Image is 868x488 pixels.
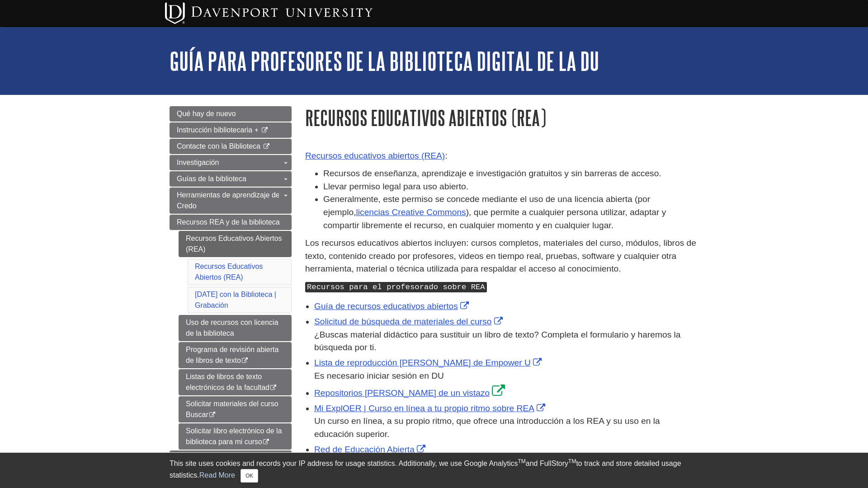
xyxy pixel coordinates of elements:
[208,412,216,418] i: This link opens in a new window
[314,301,471,311] a: Link opens in new window
[305,151,445,160] a: Recursos educativos abiertos (REA)
[177,175,246,183] span: Guías de la biblioteca
[170,139,292,154] a: Contacte con la Biblioteca
[195,263,263,281] a: Recursos Educativos Abiertos (REA)
[323,193,698,232] li: Generalmente, este permiso se concede mediante el uso de una licencia abierta (por ejemplo, ), qu...
[323,180,698,193] li: Llevar permiso legal para uso abierto.
[260,127,268,133] i: This link opens in a new window
[314,328,698,355] div: ¿Buscas material didáctico para sustituir un libro de texto? Completa el formulario y haremos la ...
[323,167,698,180] li: Recursos de enseñanza, aprendizaje e investigación gratuitos y sin barreras de acceso.
[314,358,544,367] a: Link opens in new window
[179,396,292,422] a: Solicitar materiales del curso Buscar
[165,2,373,24] img: Davenport University
[305,237,698,276] p: Los recursos educativos abiertos incluyen: cursos completos, materiales del curso, módulos, libro...
[518,458,525,465] sup: TM
[170,155,292,170] a: Investigación
[241,469,258,483] button: Close
[314,445,428,454] a: Link opens in new window
[195,291,276,309] a: [DATE] con la Biblioteca | Grabación
[170,458,698,483] div: This site uses cookies and records your IP address for usage statistics. Additionally, we use Goo...
[199,471,235,479] a: Read More
[241,358,249,364] i: This link opens in a new window
[314,404,547,413] a: Link opens in new window
[177,126,259,134] span: Instrucción bibliotecaria +
[170,106,292,122] a: Qué hay de nuevo
[568,458,576,465] sup: TM
[179,369,292,395] a: Listas de libros de texto electrónicos de la facultad
[170,188,292,214] a: Herramientas de aprendizaje de Credo
[305,150,698,163] p: :
[305,282,487,292] kbd: Recursos para el profesorado sobre REA
[170,47,599,75] a: Guía para profesores de la biblioteca digital de la DU
[170,215,292,230] a: Recursos REA y de la biblioteca
[179,423,292,450] a: Solicitar libro electrónico de la biblioteca para mi curso
[269,385,277,391] i: This link opens in a new window
[314,415,698,441] div: Un curso en línea, a su propio ritmo, que ofrece una introducción a los REA y su uso en la educac...
[262,144,270,150] i: This link opens in a new window
[179,342,292,368] a: Programa de revisión abierta de libros de texto
[179,231,292,257] a: Recursos Educativos Abiertos (REA)
[177,159,219,166] span: Investigación
[170,171,292,187] a: Guías de la biblioteca
[314,388,507,398] a: Link opens in new window
[305,106,698,129] h1: Recursos Educativos Abiertos (REA)
[314,370,698,383] div: Es necesario iniciar sesión en DU
[179,315,292,341] a: Uso de recursos con licencia de la biblioteca
[177,191,280,210] span: Herramientas de aprendizaje de Credo
[314,317,505,326] a: Link opens in new window
[170,450,292,466] a: Ayuda del curso
[177,110,236,117] span: Qué hay de nuevo
[262,439,270,445] i: This link opens in a new window
[170,122,292,138] a: Instrucción bibliotecaria +
[177,218,280,226] span: Recursos REA y de la biblioteca
[356,207,466,217] a: licencias Creative Commons
[177,142,260,150] span: Contacte con la Biblioteca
